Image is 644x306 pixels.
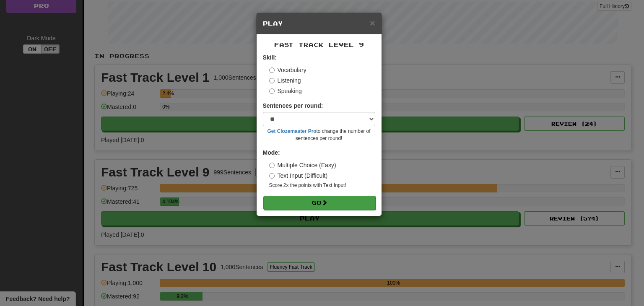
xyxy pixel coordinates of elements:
strong: Mode: [263,149,280,156]
button: Go [263,196,376,210]
button: Close [370,18,375,27]
input: Listening [269,78,275,83]
span: × [370,18,375,28]
label: Listening [269,76,301,85]
small: Score 2x the points with Text Input ! [269,182,375,189]
strong: Skill: [263,54,277,61]
label: Sentences per round: [263,101,323,110]
a: Get Clozemaster Pro [267,128,317,134]
label: Vocabulary [269,66,306,74]
h5: Play [263,19,375,28]
label: Text Input (Difficult) [269,171,328,180]
label: Multiple Choice (Easy) [269,161,336,169]
small: to change the number of sentences per round! [263,128,375,142]
input: Text Input (Difficult) [269,173,275,179]
input: Vocabulary [269,67,275,73]
input: Multiple Choice (Easy) [269,163,275,168]
span: Fast Track Level 9 [274,41,364,48]
input: Speaking [269,88,275,94]
label: Speaking [269,87,302,95]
